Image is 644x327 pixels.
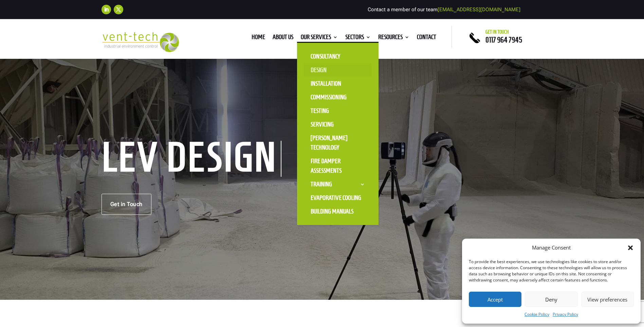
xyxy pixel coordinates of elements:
a: Design [304,63,372,77]
a: Contact [417,35,436,42]
div: To provide the best experiences, we use technologies like cookies to store and/or access device i... [469,259,633,283]
a: Privacy Policy [553,310,578,319]
a: Get in Touch [102,194,151,215]
span: Get in touch [485,29,509,35]
a: Fire Damper Assessments [304,154,372,177]
a: Servicing [304,118,372,131]
img: 2023-09-27T08_35_16.549ZVENT-TECH---Clear-background [102,32,179,52]
a: Commissioning [304,90,372,104]
a: 0117 964 7945 [485,36,522,44]
h1: LEV Design [102,141,281,177]
button: Deny [525,292,577,307]
a: Training [304,177,372,191]
a: Building Manuals [304,205,372,218]
a: Home [252,35,265,42]
a: Follow on LinkedIn [102,5,111,14]
a: [PERSON_NAME] Technology [304,131,372,154]
button: View preferences [581,292,634,307]
a: [EMAIL_ADDRESS][DOMAIN_NAME] [438,6,520,13]
a: Our Services [301,35,338,42]
a: Follow on X [114,5,123,14]
a: Evaporative Cooling [304,191,372,205]
a: Cookie Policy [525,310,549,319]
a: Consultancy [304,50,372,63]
button: Accept [469,292,521,307]
a: About us [273,35,293,42]
div: Manage Consent [532,244,571,252]
a: Installation [304,77,372,90]
a: Resources [378,35,409,42]
span: Contact a member of our team [368,6,520,13]
div: Close dialog [627,244,634,251]
a: Sectors [345,35,371,42]
a: Testing [304,104,372,118]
